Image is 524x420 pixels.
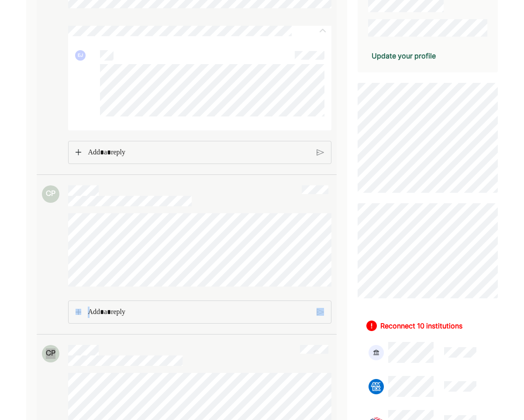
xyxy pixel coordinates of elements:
[83,141,314,164] div: Rich Text Editor. Editing area: main
[372,51,436,61] div: Update your profile
[83,301,314,324] div: Rich Text Editor. Editing area: main
[42,185,59,203] div: CP
[75,50,86,61] div: EJ
[42,345,59,362] div: CP
[380,321,462,331] div: Reconnect 10 institutions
